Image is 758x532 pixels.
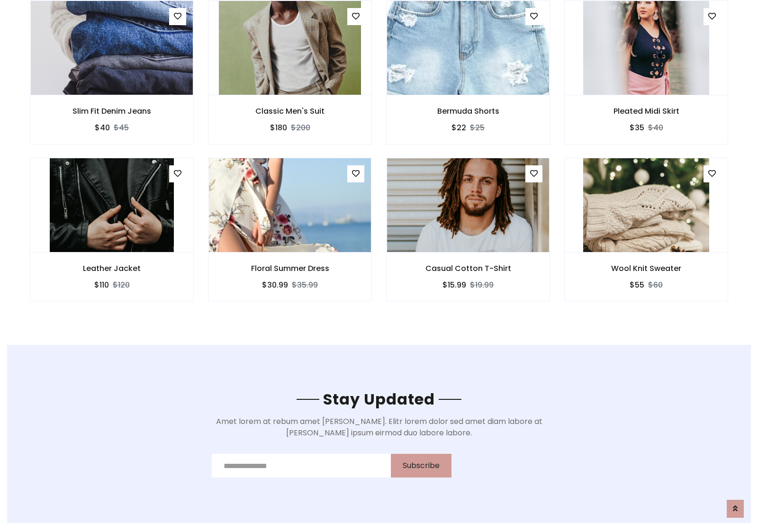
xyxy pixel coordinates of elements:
del: $40 [648,122,663,133]
h6: $110 [94,280,109,289]
h6: $15.99 [442,280,466,289]
h6: $40 [95,123,110,132]
h6: $22 [451,123,466,132]
del: $60 [648,280,663,290]
h6: $35 [630,123,644,132]
button: Subscribe [391,454,451,478]
del: $35.99 [292,280,318,290]
h6: $55 [630,280,644,289]
h6: Floral Summer Dress [208,264,371,273]
h6: Classic Men's Suit [208,107,371,116]
h6: Wool Knit Sweater [565,264,728,273]
h6: $180 [270,123,287,132]
h6: Leather Jacket [30,264,193,273]
del: $19.99 [470,280,494,290]
h6: Slim Fit Denim Jeans [30,107,193,116]
del: $200 [291,122,310,133]
del: $25 [470,122,485,133]
del: $45 [114,122,129,133]
span: Stay Updated [319,388,439,410]
h6: Casual Cotton T-Shirt [387,264,550,273]
h6: Pleated Midi Skirt [565,107,728,116]
p: Amet lorem at rebum amet [PERSON_NAME]. Elitr lorem dolor sed amet diam labore at [PERSON_NAME] i... [212,416,547,439]
del: $120 [113,280,130,290]
h6: Bermuda Shorts [387,107,550,116]
h6: $30.99 [262,280,288,289]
